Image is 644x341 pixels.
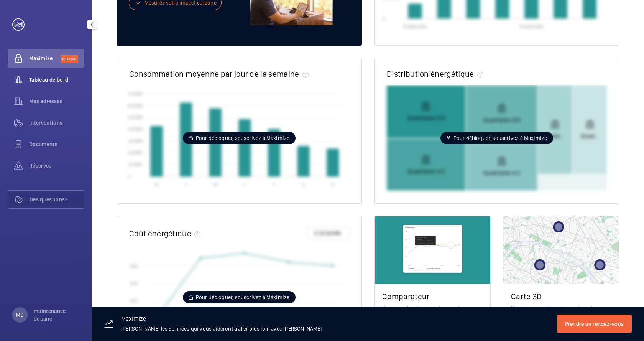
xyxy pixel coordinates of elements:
[29,119,84,127] span: Interventions
[453,134,547,142] span: Pour débloquer, souscrivez à Maximize
[129,229,191,238] h2: Coût énergétique
[29,54,61,62] span: Maximize
[29,162,84,170] span: Réserves
[383,15,385,21] text: 0
[129,69,299,79] h2: Consommation moyenne par jour de la semaine
[557,315,632,333] button: Prendre un rendez-vous
[196,293,290,301] span: Pour débloquer, souscrivez à Maximize
[30,196,84,203] span: Des questions?
[29,140,84,148] span: Documents
[128,103,143,108] text: 60 kWh
[196,134,290,142] span: Pour débloquer, souscrivez à Maximize
[121,316,322,325] h3: Maximize
[511,292,611,301] h2: Carte 3D
[128,115,143,120] text: 50 kWh
[128,138,143,143] text: 30 kWh
[128,162,142,167] text: 10 kWh
[128,126,143,132] text: 40 kWh
[511,304,611,312] p: Visualisez vos données sur la carte
[121,325,322,333] p: [PERSON_NAME] les données qui vous aideront à aller plus loin avec [PERSON_NAME]
[34,307,80,323] p: maintenance douane
[29,76,84,84] span: Tableau de bord
[382,304,483,312] p: Comparer les données de vos adresses
[128,150,143,155] text: 20 kWh
[128,173,131,179] text: 0
[387,69,474,79] h2: Distribution énergétique
[306,227,349,239] button: 0,30 €/kWh
[382,292,483,301] h2: Comparateur
[29,97,84,105] span: Mes adresses
[16,311,24,319] p: MD
[61,55,78,63] span: Discover
[128,91,143,96] text: 70 kWh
